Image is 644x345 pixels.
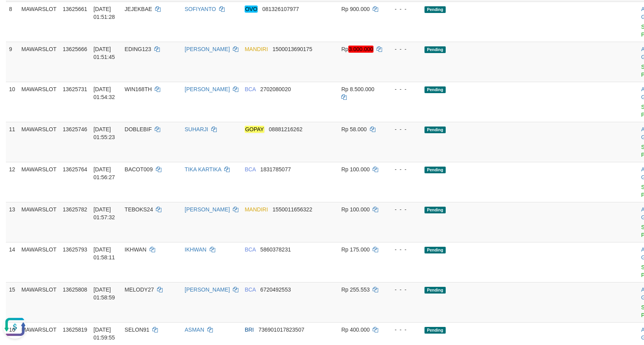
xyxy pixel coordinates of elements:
[185,126,208,132] a: SUHARJI
[424,327,446,334] span: Pending
[63,327,87,333] span: 13625819
[6,2,18,42] td: 8
[6,242,18,282] td: 14
[124,246,146,253] span: IKHWAN
[124,6,152,12] span: JEJEKBAE
[93,126,115,140] span: [DATE] 01:55:23
[6,42,18,82] td: 9
[341,327,370,333] span: Rp 400.000
[93,206,115,220] span: [DATE] 01:57:32
[341,246,370,253] span: Rp 175.000
[185,86,230,92] a: [PERSON_NAME]
[388,246,418,253] div: - - -
[424,167,446,173] span: Pending
[185,327,204,333] a: ASMAN
[124,46,151,52] span: EDING123
[262,6,299,12] span: Copy 081326107977 to clipboard
[185,6,216,12] a: SOFIYANTO
[63,86,87,92] span: 13625731
[18,82,60,122] td: MAWARSLOT
[124,286,154,293] span: MELODY27
[273,46,312,52] span: Copy 1500013690175 to clipboard
[6,162,18,202] td: 12
[63,206,87,213] span: 13625782
[258,327,304,333] span: Copy 736901017823507 to clipboard
[388,85,418,93] div: - - -
[18,42,60,82] td: MAWARSLOT
[388,45,418,53] div: - - -
[185,286,230,293] a: [PERSON_NAME]
[93,86,115,100] span: [DATE] 01:54:32
[6,282,18,322] td: 15
[63,46,87,52] span: 13625666
[93,46,115,60] span: [DATE] 01:51:45
[185,46,230,52] a: [PERSON_NAME]
[424,86,446,93] span: Pending
[388,165,418,173] div: - - -
[269,126,303,132] span: Copy 08881216262 to clipboard
[260,166,291,172] span: Copy 1831785077 to clipboard
[185,206,230,213] a: [PERSON_NAME]
[388,286,418,294] div: - - -
[93,286,115,301] span: [DATE] 01:58:59
[245,327,254,333] span: BRI
[124,327,149,333] span: SELON91
[124,206,153,213] span: TEBOKS24
[245,206,268,213] span: MANDIRI
[245,286,256,293] span: BCA
[424,247,446,253] span: Pending
[260,246,291,253] span: Copy 5860378231 to clipboard
[348,46,373,53] em: 3.000.000
[273,206,312,213] span: Copy 1550011656322 to clipboard
[63,6,87,12] span: 13625661
[6,202,18,242] td: 13
[93,246,115,261] span: [DATE] 01:58:11
[341,206,370,213] span: Rp 100.000
[18,162,60,202] td: MAWARSLOT
[424,287,446,294] span: Pending
[63,166,87,172] span: 13625764
[424,6,446,13] span: Pending
[185,246,206,253] a: IKHWAN
[18,242,60,282] td: MAWARSLOT
[6,122,18,162] td: 11
[3,3,27,27] button: Open LiveChat chat widget
[245,246,256,253] span: BCA
[341,46,373,53] span: Rp
[341,86,374,92] span: Rp 8.500.000
[18,282,60,322] td: MAWARSLOT
[341,166,370,172] span: Rp 100.000
[341,126,367,132] span: Rp 58.000
[18,202,60,242] td: MAWARSLOT
[124,86,152,92] span: WIN168TH
[124,166,153,172] span: BACOT009
[245,126,264,133] em: GOPAY
[424,207,446,213] span: Pending
[63,246,87,253] span: 13625793
[93,327,115,341] span: [DATE] 01:59:55
[6,82,18,122] td: 10
[185,166,221,172] a: TIKA KARTIKA
[260,86,291,92] span: Copy 2702080020 to clipboard
[18,122,60,162] td: MAWARSLOT
[388,5,418,13] div: - - -
[93,166,115,180] span: [DATE] 01:56:27
[93,6,115,20] span: [DATE] 01:51:28
[245,166,256,172] span: BCA
[245,6,258,13] em: OVO
[341,6,370,12] span: Rp 900.000
[424,46,446,53] span: Pending
[245,46,268,52] span: MANDIRI
[245,86,256,92] span: BCA
[341,286,370,293] span: Rp 255.553
[388,125,418,133] div: - - -
[260,286,291,293] span: Copy 6720492553 to clipboard
[18,2,60,42] td: MAWARSLOT
[63,126,87,132] span: 13625746
[388,206,418,213] div: - - -
[124,126,152,132] span: DOBLEBIF
[63,286,87,293] span: 13625808
[388,326,418,334] div: - - -
[424,127,446,133] span: Pending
